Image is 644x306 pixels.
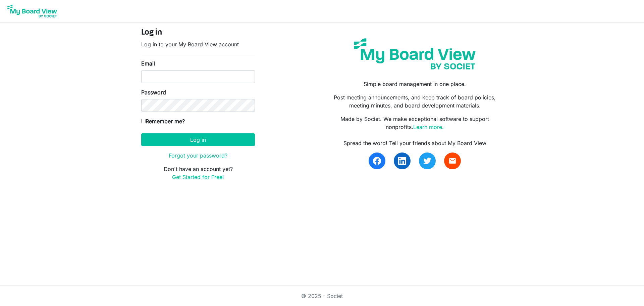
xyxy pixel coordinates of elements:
img: my-board-view-societ.svg [349,33,481,75]
p: Post meeting announcements, and keep track of board policies, meeting minutes, and board developm... [327,93,503,110]
h4: Log in [141,28,255,38]
button: Log in [141,133,255,146]
p: Don't have an account yet? [141,165,255,181]
p: Made by Societ. We make exceptional software to support nonprofits. [327,115,503,131]
p: Log in to your My Board View account [141,40,255,48]
img: linkedin.svg [398,157,406,165]
a: email [444,152,461,169]
a: © 2025 - Societ [301,293,343,299]
img: twitter.svg [423,157,431,165]
label: Password [141,88,166,96]
a: Get Started for Free! [172,174,224,180]
a: Forgot your password? [169,152,227,159]
input: Remember me? [141,119,146,123]
img: facebook.svg [373,157,381,165]
label: Email [141,59,155,68]
span: email [448,157,457,165]
a: Learn more. [413,124,444,130]
p: Simple board management in one place. [327,80,503,88]
img: My Board View Logo [5,3,59,19]
label: Remember me? [141,117,185,125]
div: Spread the word! Tell your friends about My Board View [327,139,503,147]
